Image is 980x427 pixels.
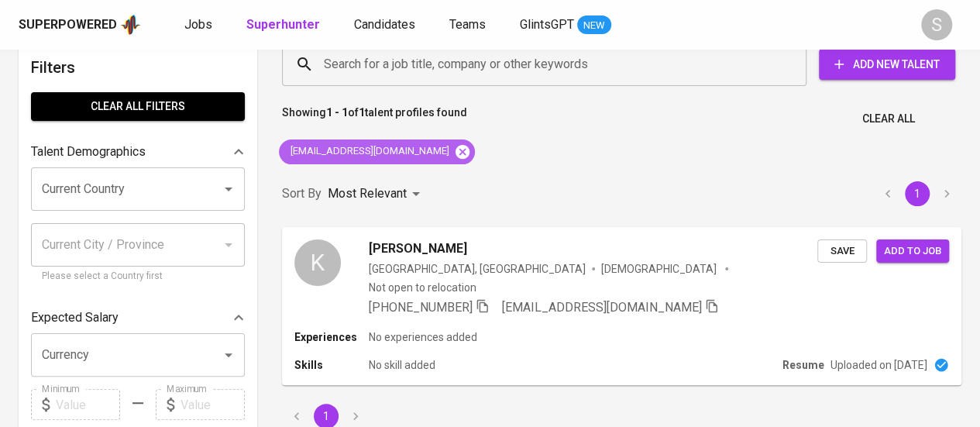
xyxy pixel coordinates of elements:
p: Skills [294,357,369,373]
span: Add to job [884,243,941,260]
div: Talent Demographics [31,136,245,167]
a: Superhunter [246,15,323,35]
div: Most Relevant [328,180,425,208]
span: [PHONE_NUMBER] [369,300,473,315]
input: Value [181,389,245,420]
span: [DEMOGRAPHIC_DATA] [601,261,719,277]
span: Save [825,243,859,260]
b: 1 - 1 [326,106,348,119]
p: Talent Demographics [31,143,146,161]
button: Open [218,344,239,366]
p: Not open to relocation [369,280,476,295]
button: Add New Talent [819,49,955,80]
p: Please select a Country first [42,269,234,284]
h6: Filters [31,55,245,80]
span: [EMAIL_ADDRESS][DOMAIN_NAME] [502,300,702,315]
p: Uploaded on [DATE] [830,357,927,373]
span: Clear All [862,109,915,129]
div: S [921,9,952,40]
span: GlintsGPT [520,17,574,32]
span: NEW [577,18,611,33]
a: K[PERSON_NAME][GEOGRAPHIC_DATA], [GEOGRAPHIC_DATA][DEMOGRAPHIC_DATA] Not open to relocation[PHONE... [282,227,961,385]
b: 1 [359,106,365,119]
a: Superpoweredapp logo [19,13,141,36]
nav: pagination navigation [873,181,961,206]
button: Clear All [856,105,921,133]
p: Expected Salary [31,308,119,327]
div: K [294,239,341,286]
img: app logo [120,13,141,36]
span: Clear All filters [43,97,232,116]
p: Experiences [294,329,369,345]
p: No skill added [369,357,435,373]
div: [EMAIL_ADDRESS][DOMAIN_NAME] [279,139,475,164]
p: Most Relevant [328,184,407,203]
button: Open [218,178,239,200]
span: Teams [449,17,486,32]
button: Add to job [876,239,949,263]
a: GlintsGPT NEW [520,15,611,35]
button: page 1 [905,181,930,206]
div: Expected Salary [31,302,245,333]
button: Save [817,239,867,263]
button: Clear All filters [31,92,245,121]
p: Showing of talent profiles found [282,105,467,133]
div: Superpowered [19,16,117,34]
span: Candidates [354,17,415,32]
div: [GEOGRAPHIC_DATA], [GEOGRAPHIC_DATA] [369,261,586,277]
span: Jobs [184,17,212,32]
a: Teams [449,15,489,35]
span: [EMAIL_ADDRESS][DOMAIN_NAME] [279,144,459,159]
span: [PERSON_NAME] [369,239,467,258]
span: Add New Talent [831,55,943,74]
p: No experiences added [369,329,477,345]
a: Jobs [184,15,215,35]
a: Candidates [354,15,418,35]
input: Value [56,389,120,420]
b: Superhunter [246,17,320,32]
p: Resume [782,357,824,373]
p: Sort By [282,184,322,203]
